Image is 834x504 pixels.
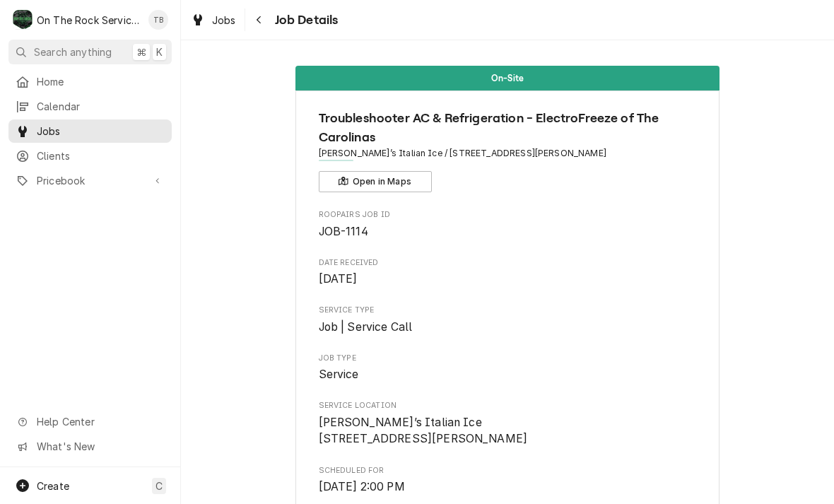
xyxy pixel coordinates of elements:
div: Status [295,66,720,90]
a: Clients [8,144,172,168]
span: Jobs [37,124,165,139]
span: Service [319,368,359,381]
div: O [13,10,33,30]
a: Home [8,70,172,93]
div: Roopairs Job ID [319,209,697,240]
span: Name [319,109,697,147]
div: Job Type [319,353,697,383]
span: Jobs [212,13,236,28]
span: Service Type [319,305,697,316]
span: Clients [37,148,165,163]
a: Calendar [8,95,172,118]
div: On The Rock Services [37,13,141,28]
div: On The Rock Services's Avatar [13,10,33,30]
div: Client Information [319,109,697,192]
span: Search anything [34,45,112,59]
span: Service Location [319,400,697,411]
span: Job | Service Call [319,320,413,334]
span: K [156,45,163,59]
div: TB [148,10,168,30]
span: Scheduled For [319,465,697,476]
span: Home [37,74,165,89]
button: Open in Maps [319,171,432,192]
span: Job Type [319,353,697,364]
div: Service Type [319,305,697,335]
span: Calendar [37,99,165,114]
span: What's New [37,439,163,454]
span: [DATE] [319,272,358,286]
span: [DATE] 2:00 PM [319,480,405,493]
span: On-Site [491,74,524,83]
span: C [155,479,163,493]
span: Roopairs Job ID [319,223,697,240]
span: Service Type [319,319,697,336]
a: Go to What's New [8,435,172,458]
a: Jobs [8,119,172,143]
span: Job Type [319,366,697,383]
span: Job Details [271,11,339,30]
div: Service Location [319,400,697,447]
span: Roopairs Job ID [319,209,697,221]
span: Date Received [319,271,697,288]
span: JOB-1114 [319,225,368,238]
a: Go to Pricebook [8,169,172,192]
span: [PERSON_NAME]’s Italian Ice [STREET_ADDRESS][PERSON_NAME] [319,416,528,446]
div: Todd Brady's Avatar [148,10,168,30]
a: Jobs [185,8,242,32]
span: ⌘ [136,45,146,59]
div: Scheduled For [319,465,697,496]
div: Date Received [319,257,697,288]
span: Pricebook [37,173,143,188]
span: Create [37,480,69,492]
span: Address [319,147,697,160]
a: Go to Help Center [8,410,172,433]
span: Service Location [319,414,697,447]
span: Help Center [37,414,163,429]
span: Scheduled For [319,479,697,496]
span: Date Received [319,257,697,269]
button: Navigate back [248,8,271,31]
button: Search anything⌘K [8,40,172,64]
